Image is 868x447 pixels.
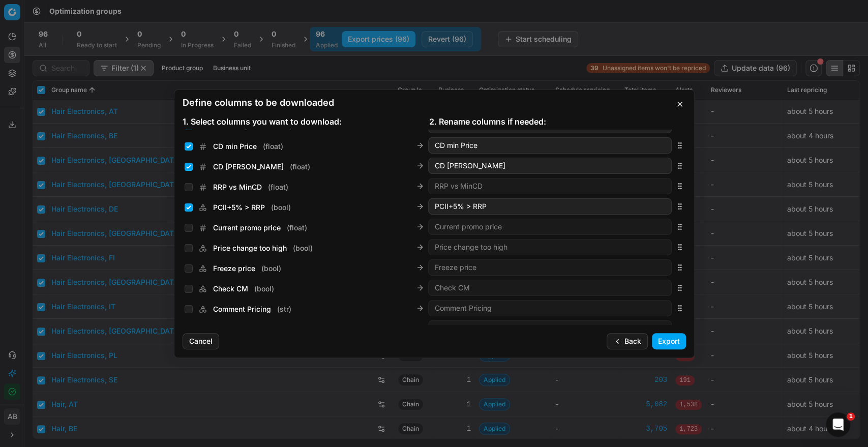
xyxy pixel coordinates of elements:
[254,284,274,294] span: ( bool )
[607,333,648,349] button: Back
[213,162,284,172] span: CD [PERSON_NAME]
[429,115,676,128] div: 2. Rename columns if needed:
[290,162,310,172] span: ( float )
[271,202,291,213] span: ( bool )
[213,182,262,192] span: RRP vs MinCD
[213,141,257,152] span: CD min Price
[307,121,327,131] span: ( float )
[847,412,855,421] span: 1
[183,98,686,107] h2: Define columns to be downloaded
[652,333,686,349] button: Export
[277,304,291,314] span: ( str )
[293,243,313,253] span: ( bool )
[213,324,259,335] span: Comment CM
[213,304,271,314] span: Comment Pricing
[268,182,288,192] span: ( float )
[213,121,301,131] span: New margin (common), %
[213,263,255,274] span: Freeze price
[183,115,429,128] div: 1. Select columns you want to download:
[265,324,279,335] span: ( str )
[263,141,283,152] span: ( float )
[213,243,287,253] span: Price change too high
[287,223,307,233] span: ( float )
[261,263,281,274] span: ( bool )
[183,333,219,349] button: Cancel
[213,202,265,213] span: PCII+5% > RRP
[213,223,281,233] span: Current promo price
[826,412,850,437] iframe: Intercom live chat
[213,284,248,294] span: Check CM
